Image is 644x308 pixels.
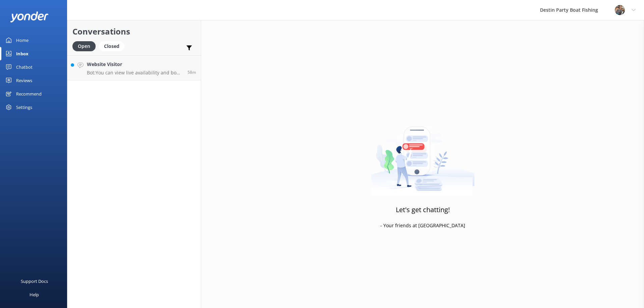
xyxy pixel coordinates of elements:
h3: Let's get chatting! [396,204,450,215]
div: Open [72,41,96,51]
a: Closed [99,42,128,50]
p: - Your friends at [GEOGRAPHIC_DATA] [380,222,465,229]
p: Bot: You can view live availability and book your trip online at [URL][DOMAIN_NAME]. [87,70,182,76]
img: 250-1666038197.jpg [615,5,625,15]
div: Support Docs [21,274,48,288]
span: Sep 05 2025 09:18am (UTC -05:00) America/Cancun [187,69,196,75]
div: Closed [99,41,124,51]
img: artwork of a man stealing a conversation from at giant smartphone [371,112,475,196]
h4: Website Visitor [87,61,182,68]
a: Website VisitorBot:You can view live availability and book your trip online at [URL][DOMAIN_NAME]... [67,55,201,80]
h2: Conversations [72,25,196,38]
a: Open [72,42,99,50]
div: Settings [16,101,32,114]
div: Home [16,34,29,47]
div: Help [30,288,39,301]
img: yonder-white-logo.png [10,11,49,22]
div: Recommend [16,87,42,101]
div: Reviews [16,74,32,87]
div: Chatbot [16,60,33,74]
div: Inbox [16,47,29,60]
